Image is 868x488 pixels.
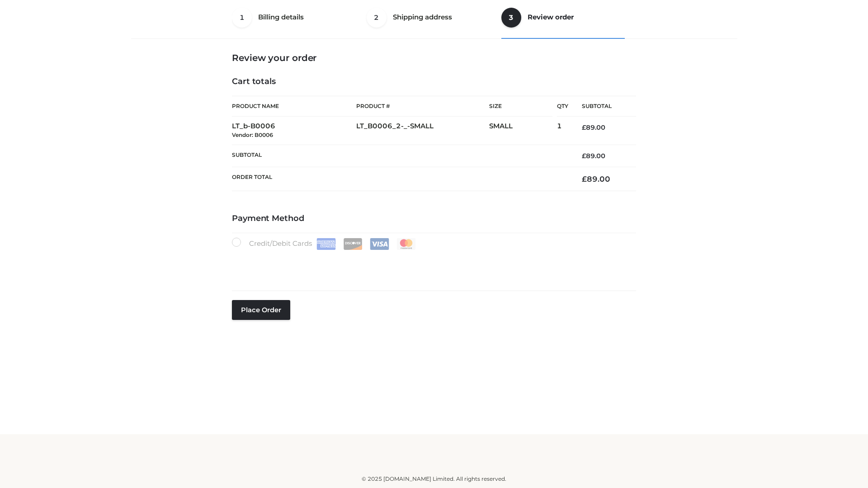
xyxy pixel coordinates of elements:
td: 1 [557,117,568,145]
div: © 2025 [DOMAIN_NAME] Limited. All rights reserved. [134,474,734,483]
td: SMALL [489,117,557,145]
img: Discover [343,238,363,250]
bdi: 89.00 [582,152,605,160]
span: £ [582,152,586,160]
th: Qty [557,96,568,117]
img: Mastercard [396,238,416,250]
h4: Payment Method [232,214,636,224]
h3: Review your order [232,52,636,63]
th: Product # [356,96,489,117]
span: £ [582,174,587,183]
th: Subtotal [232,145,568,167]
button: Place order [232,300,290,320]
span: £ [582,123,586,131]
label: Credit/Debit Cards [232,238,417,250]
td: LT_b-B0006 [232,117,356,145]
img: Amex [316,238,336,250]
th: Product Name [232,96,356,117]
td: LT_B0006_2-_-SMALL [356,117,489,145]
small: Vendor: B0006 [232,131,273,138]
th: Subtotal [568,96,636,117]
th: Order Total [232,167,568,191]
h4: Cart totals [232,77,636,87]
img: Visa [370,238,389,250]
bdi: 89.00 [582,174,610,183]
bdi: 89.00 [582,123,605,131]
th: Size [489,96,552,117]
iframe: Secure payment input frame [230,248,634,281]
